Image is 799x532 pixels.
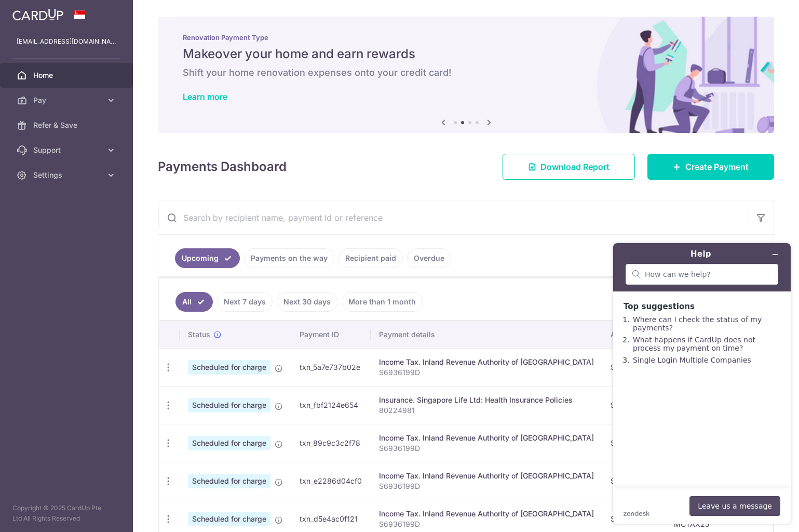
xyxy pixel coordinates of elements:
[183,66,749,79] h6: Shift your home renovation expenses onto your credit card!
[33,95,102,105] span: Pay
[407,248,451,268] a: Overdue
[17,36,116,47] p: [EMAIL_ADDRESS][DOMAIN_NAME]
[379,443,594,454] p: S6936199D
[217,292,273,312] a: Next 7 days
[183,46,749,62] h5: Makeover your home and earn rewards
[158,157,287,176] h4: Payments Dashboard
[379,471,594,481] div: Income Tax. Inland Revenue Authority of [GEOGRAPHIC_DATA]
[188,360,270,375] span: Scheduled for charge
[379,367,594,378] p: S6936199D
[183,33,749,42] p: Renovation Payment Type
[379,405,594,416] p: 80224981
[33,70,102,81] span: Home
[379,519,594,529] p: S6936199D
[291,321,371,348] th: Payment ID
[379,433,594,443] div: Income Tax. Inland Revenue Authority of [GEOGRAPHIC_DATA]
[188,512,270,526] span: Scheduled for charge
[291,424,371,462] td: txn_89c9c3c2f78
[33,170,102,180] span: Settings
[371,321,602,348] th: Payment details
[188,398,270,413] span: Scheduled for charge
[379,481,594,491] p: S6936199D
[188,329,210,340] span: Status
[244,248,334,268] a: Payments on the way
[158,17,774,133] img: Renovation banner
[602,386,666,424] td: SGD 1,734.50
[183,91,227,102] a: Learn more
[175,248,240,268] a: Upcoming
[379,395,594,405] div: Insurance. Singapore Life Ltd: Health Insurance Policies
[342,292,423,312] a: More than 1 month
[379,509,594,519] div: Income Tax. Inland Revenue Authority of [GEOGRAPHIC_DATA]
[602,424,666,462] td: SGD 225.66
[23,7,45,17] span: Help
[175,292,213,312] a: All
[685,161,749,173] span: Create Payment
[602,348,666,386] td: SGD 225.66
[33,145,102,155] span: Support
[188,474,270,488] span: Scheduled for charge
[158,201,749,234] input: Search by recipient name, payment id or reference
[188,436,270,450] span: Scheduled for charge
[277,292,337,312] a: Next 30 days
[12,8,63,21] img: CardUp
[602,462,666,500] td: SGD 225.66
[379,357,594,367] div: Income Tax. Inland Revenue Authority of [GEOGRAPHIC_DATA]
[503,154,635,180] a: Download Report
[33,120,102,130] span: Refer & Save
[291,386,371,424] td: txn_fbf2124e654
[338,248,403,268] a: Recipient paid
[647,154,774,180] a: Create Payment
[540,161,610,173] span: Download Report
[291,462,371,500] td: txn_e2286d04cf0
[605,235,799,532] iframe: Find more information here
[291,348,371,386] td: txn_5a7e737b02e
